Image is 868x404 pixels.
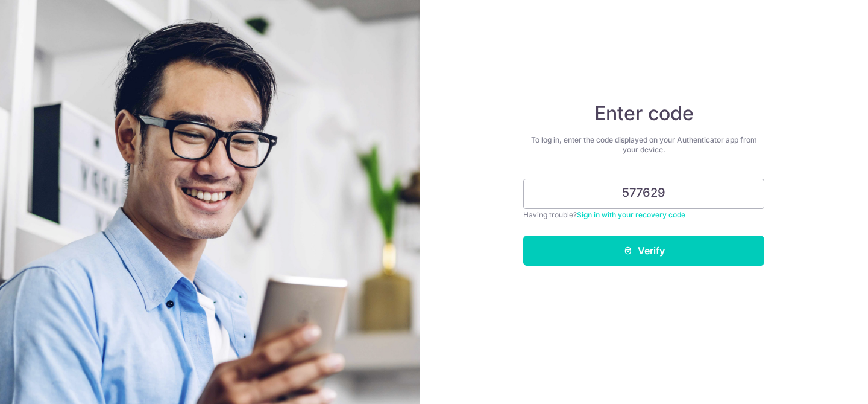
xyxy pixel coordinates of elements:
[523,101,764,126] h4: Enter code
[523,236,764,266] button: Verify
[523,209,764,221] div: Having trouble?
[577,210,685,219] a: Sign in with your recovery code
[523,179,764,209] input: Enter 6 digit code
[523,135,764,155] div: To log in, enter the code displayed on your Authenticator app from your device.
